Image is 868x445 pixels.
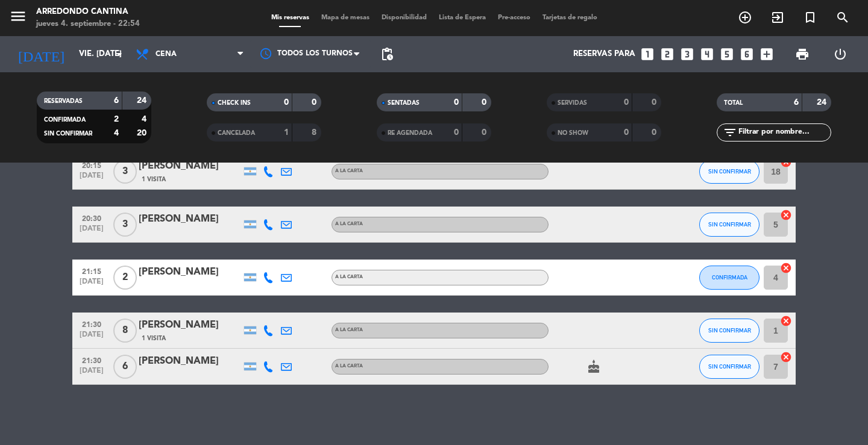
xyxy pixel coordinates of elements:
[113,355,137,379] span: 6
[265,14,315,21] span: Mis reservas
[77,317,107,331] span: 21:30
[699,266,759,290] button: CONFIRMADA
[817,98,829,107] strong: 24
[652,98,659,107] strong: 0
[335,169,363,173] span: A LA CARTA
[738,10,752,25] i: add_circle_outline
[558,100,587,106] span: SERVIDAS
[708,327,751,334] span: SIN CONFIRMAR
[139,211,241,227] div: [PERSON_NAME]
[113,160,137,184] span: 3
[284,98,289,107] strong: 0
[36,6,140,18] div: Arredondo Cantina
[139,264,241,280] div: [PERSON_NAME]
[780,262,792,274] i: cancel
[659,46,675,62] i: looks_two
[142,115,149,123] strong: 4
[44,117,86,123] span: CONFIRMADA
[137,96,149,105] strong: 24
[335,364,363,369] span: A LA CARTA
[156,50,177,58] span: Cena
[770,10,785,25] i: exit_to_app
[9,41,73,67] i: [DATE]
[708,168,751,175] span: SIN CONFIRMAR
[36,18,140,30] div: jueves 4. septiembre - 22:54
[454,128,459,137] strong: 0
[315,14,376,21] span: Mapa de mesas
[737,126,831,139] input: Filtrar por nombre...
[77,353,107,367] span: 21:30
[536,14,603,21] span: Tarjetas de regalo
[723,125,737,140] i: filter_list
[388,100,420,106] span: SENTADAS
[44,131,92,137] span: SIN CONFIRMAR
[719,46,735,62] i: looks_5
[77,172,107,185] span: [DATE]
[142,334,166,343] span: 1 Visita
[218,130,255,136] span: CANCELADA
[492,14,536,21] span: Pre-acceso
[388,130,432,136] span: RE AGENDADA
[142,175,166,184] span: 1 Visita
[708,363,751,370] span: SIN CONFIRMAR
[77,158,107,172] span: 20:15
[77,211,107,225] span: 20:30
[9,7,27,30] button: menu
[482,128,489,137] strong: 0
[139,353,241,369] div: [PERSON_NAME]
[624,128,629,137] strong: 0
[699,160,759,184] button: SIN CONFIRMAR
[139,317,241,333] div: [PERSON_NAME]
[699,355,759,379] button: SIN CONFIRMAR
[113,266,137,290] span: 2
[780,315,792,327] i: cancel
[708,221,751,228] span: SIN CONFIRMAR
[139,158,241,174] div: [PERSON_NAME]
[624,98,629,107] strong: 0
[780,209,792,221] i: cancel
[137,129,149,137] strong: 20
[77,367,107,381] span: [DATE]
[335,328,363,332] span: A LA CARTA
[835,10,850,25] i: search
[482,98,489,107] strong: 0
[780,351,792,363] i: cancel
[114,96,119,105] strong: 6
[113,319,137,343] span: 8
[679,46,695,62] i: looks_3
[724,100,743,106] span: TOTAL
[9,7,27,25] i: menu
[335,222,363,226] span: A LA CARTA
[699,319,759,343] button: SIN CONFIRMAR
[77,278,107,291] span: [DATE]
[454,98,459,107] strong: 0
[77,331,107,344] span: [DATE]
[218,100,251,106] span: CHECK INS
[380,47,394,61] span: pending_actions
[376,14,433,21] span: Disponibilidad
[312,98,319,107] strong: 0
[284,128,289,137] strong: 1
[821,36,859,72] div: LOG OUT
[803,10,817,25] i: turned_in_not
[113,213,137,237] span: 3
[795,47,810,61] span: print
[652,128,659,137] strong: 0
[77,264,107,278] span: 21:15
[699,213,759,237] button: SIN CONFIRMAR
[558,130,588,136] span: NO SHOW
[312,128,319,137] strong: 8
[114,115,119,123] strong: 2
[712,274,747,281] span: CONFIRMADA
[587,359,601,374] i: cake
[44,98,83,104] span: RESERVADAS
[794,98,799,107] strong: 6
[114,129,119,137] strong: 4
[739,46,755,62] i: looks_6
[640,46,655,62] i: looks_one
[335,275,363,279] span: A LA CARTA
[699,46,715,62] i: looks_4
[833,47,848,61] i: power_settings_new
[573,49,635,59] span: Reservas para
[759,46,775,62] i: add_box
